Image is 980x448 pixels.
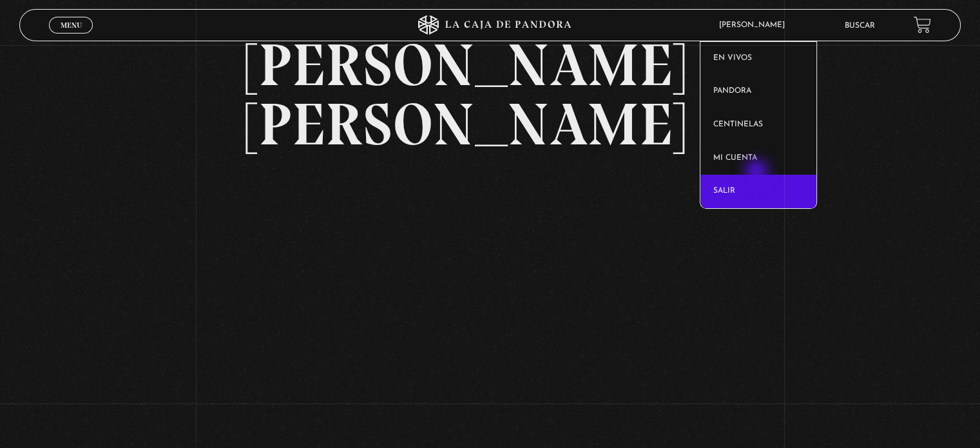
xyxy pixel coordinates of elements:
[700,75,817,108] a: Pandora
[245,35,735,154] h2: [PERSON_NAME] / [PERSON_NAME]
[700,42,817,75] a: En vivos
[700,142,817,175] a: Mi cuenta
[700,175,817,208] a: Salir
[713,21,798,29] span: [PERSON_NAME]
[61,21,82,29] span: Menu
[845,22,875,30] a: Buscar
[914,16,931,34] a: View your shopping cart
[56,32,86,41] span: Cerrar
[700,108,817,142] a: Centinelas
